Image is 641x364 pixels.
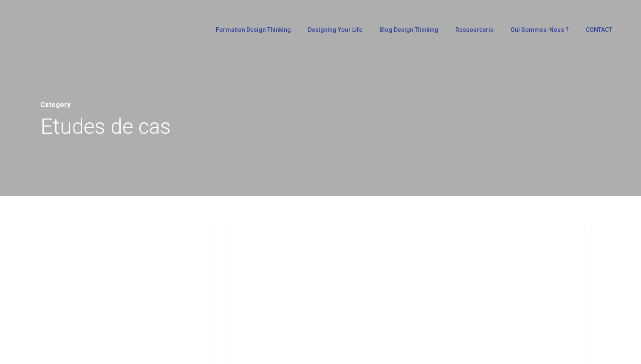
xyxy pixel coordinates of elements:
span: Blog Design Thinking [379,26,438,33]
a: Etudes de cas [420,232,475,243]
a: Etudes de cas [49,232,104,243]
span: Ressourcerie [455,26,494,33]
a: CONTACT [582,27,616,33]
a: Formation Design Thinking [212,27,295,33]
span: Category [40,101,71,109]
span: Designing Your Life [308,26,362,33]
a: Ressourcerie [451,27,498,33]
a: Blog Design Thinking [375,27,443,33]
span: Qui sommes-nous ? [511,26,569,33]
a: Etudes de cas [234,232,290,243]
a: Qui sommes-nous ? [506,27,573,33]
span: CONTACT [586,26,612,33]
span: Formation Design Thinking [216,26,291,33]
a: Designing Your Life [304,27,367,33]
h1: Etudes de cas [40,112,601,141]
